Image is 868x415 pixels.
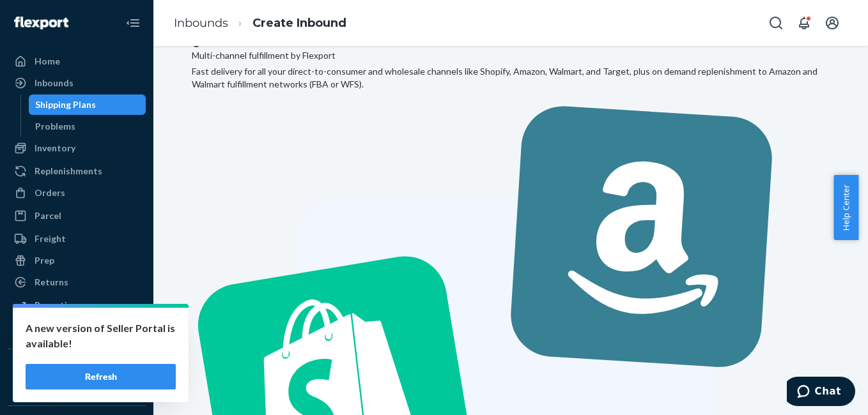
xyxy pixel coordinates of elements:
a: Orders [8,183,146,203]
div: Shipping Plans [35,98,96,111]
a: Parcel [8,206,146,226]
a: Add Integration [8,385,146,400]
div: Prep [35,254,54,267]
iframe: Opens a widget where you can chat to one of our agents [787,377,855,409]
a: Reporting [8,295,146,315]
div: Fast delivery for all your direct-to-consumer and wholesale channels like Shopify, Amazon, Walmar... [192,65,830,91]
div: Freight [35,232,66,245]
div: Inventory [35,142,75,155]
button: Integrations [8,359,146,380]
a: Replenishments [8,161,146,181]
img: Flexport logo [14,17,68,29]
div: Reporting [35,299,77,312]
a: Home [8,51,146,72]
a: Create Inbound [252,16,346,30]
button: Close Navigation [120,10,146,36]
a: Inventory [8,138,146,158]
button: Refresh [26,364,176,389]
button: Help Center [833,175,858,240]
button: Open Search Box [763,10,789,36]
a: Inbounds [8,73,146,93]
ol: breadcrumbs [164,4,357,42]
button: Open notifications [791,10,817,36]
a: Freight [8,229,146,249]
a: Problems [29,116,146,137]
div: Problems [35,120,75,133]
div: Inbounds [35,77,74,89]
button: Open account menu [819,10,845,36]
a: Inbounds [174,16,228,30]
a: Returns [8,272,146,292]
div: Replenishments [35,165,102,177]
a: Billing [8,318,146,338]
div: Returns [35,276,68,289]
p: A new version of Seller Portal is available! [26,321,176,351]
a: Shipping Plans [29,94,146,115]
label: Multi-channel fulfillment by Flexport [192,49,336,62]
div: Parcel [35,209,61,222]
a: Prep [8,250,146,271]
div: Orders [35,186,65,199]
div: Home [35,55,60,68]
